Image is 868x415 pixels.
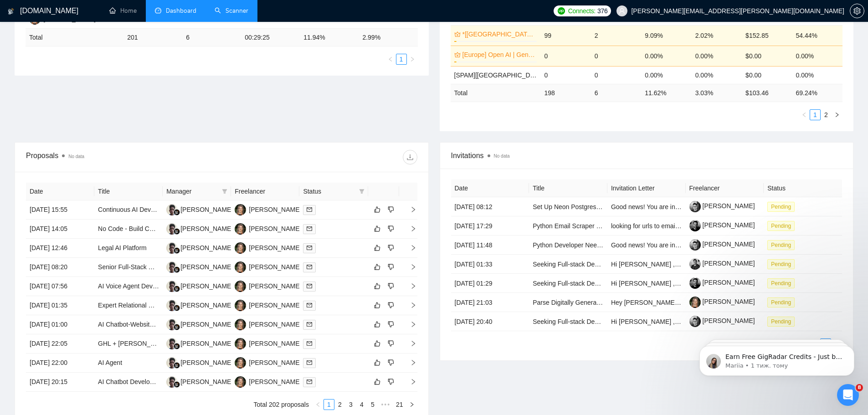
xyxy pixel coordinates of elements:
[7,177,149,215] div: I’ll review everything once again and get back to you when I have a clear answer.
[357,400,367,410] a: 4
[166,301,233,308] a: AK[PERSON_NAME]
[368,400,378,410] a: 5
[767,260,798,267] a: Pending
[98,378,238,385] a: AI Chatbot Development for Customer Simulation
[396,54,407,65] li: 1
[533,299,665,306] a: Parse Digitally Generated PDFs to extract data
[533,318,819,325] a: Seeking Full-stack Developers with Python, Databases (SQL), and cloud experience - DSQL-2025-q3
[385,300,396,311] button: dislike
[307,207,312,212] span: mail
[540,25,591,46] td: 99
[767,202,795,212] span: Pending
[533,280,819,287] a: Seeking Full-stack Developers with Python, Databases (SQL), and cloud experience - DSQL-2025-q3
[307,379,312,384] span: mail
[15,240,142,267] div: Could you please clarify a few points so we can better understand the situation: ​
[235,319,246,330] img: IM
[810,109,821,120] li: 1
[324,399,334,410] li: 1
[235,225,301,232] a: IM[PERSON_NAME]
[166,261,178,273] img: AK
[359,29,417,46] td: 2.99 %
[385,319,396,330] button: dislike
[33,132,175,170] div: Perhaps the cover letter was poorly written, or I also heard about shadow bans at one of GigRadar...
[591,84,641,102] td: 6
[307,264,312,270] span: mail
[388,282,394,290] span: dislike
[689,298,755,305] a: [PERSON_NAME]
[686,179,764,197] th: Freelancer
[407,54,418,65] button: right
[249,319,301,329] div: [PERSON_NAME]
[378,399,393,410] li: Next 5 Pages
[374,206,380,213] span: like
[410,56,415,62] span: right
[166,300,178,311] img: AK
[533,261,819,268] a: Seeking Full-stack Developers with Python, Databases (SQL), and cloud experience - DSQL-2025-q3
[821,109,832,120] li: 2
[334,399,345,410] li: 2
[792,84,842,102] td: 69.24 %
[764,179,842,197] th: Status
[98,263,245,271] a: Senior Full-Stack Consultant for SaaS Development
[451,150,842,161] span: Invitations
[540,66,591,84] td: 0
[143,4,160,21] button: Головна
[166,186,218,196] span: Manager
[689,201,701,212] img: c1y1RqjgTZcvU0dwtryr8mBnMj2dUVukC_dZyoZmuHi7zh0IiMjry2E21lZSutTAOB
[166,7,196,15] span: Dashboard
[98,282,224,290] a: AI Voice Agent Development for Restaurants
[385,54,396,65] li: Previous Page
[385,338,396,349] button: dislike
[533,222,694,230] a: Python Email Scraper from URL's (Bypassing Cloudflare)
[792,46,842,66] td: 0.00%
[692,46,742,66] td: 0.00%
[792,25,842,46] td: 54.44%
[220,184,229,198] span: filter
[372,204,383,215] button: like
[767,317,795,327] span: Pending
[689,202,755,210] a: [PERSON_NAME]
[249,205,301,215] div: [PERSON_NAME]
[767,241,798,248] a: Pending
[767,318,798,325] a: Pending
[94,183,163,200] th: Title
[174,305,180,311] img: gigradar-bm.png
[235,282,301,289] a: IM[PERSON_NAME]
[385,242,396,253] button: dislike
[68,154,84,159] span: No data
[324,400,334,410] a: 1
[372,319,383,330] button: like
[451,179,529,197] th: Date
[385,204,396,215] button: dislike
[235,223,246,235] img: IM
[767,297,795,307] span: Pending
[315,402,321,407] span: left
[533,203,713,210] a: Set Up Neon Postgres with Hash Partitioning for Django Project
[388,321,394,328] span: dislike
[850,7,864,15] span: setting
[98,340,277,347] a: GHL + [PERSON_NAME] AI voice Dev needed to finish project.
[180,262,233,272] div: [PERSON_NAME]
[40,35,157,43] p: Message from Mariia, sent 1 тиж. тому
[799,109,810,120] li: Previous Page
[372,376,383,387] button: like
[235,376,246,388] img: IM
[403,150,417,164] button: download
[385,261,396,272] button: dislike
[182,29,241,46] td: 6
[180,358,233,368] div: [PERSON_NAME]
[372,300,383,311] button: like
[15,267,142,285] div: Have you recently made any changes to your profile or scanner settings?
[235,357,246,369] img: IM
[166,282,233,289] a: AK[PERSON_NAME]
[568,6,596,16] span: Connects:
[180,243,233,253] div: [PERSON_NAME]
[689,316,701,327] img: c1y1RqjgTZcvU0dwtryr8mBnMj2dUVukC_dZyoZmuHi7zh0IiMjry2E21lZSutTAOB
[174,247,180,254] img: gigradar-bm.png
[462,29,535,39] a: *[[GEOGRAPHIC_DATA]] AI & Machine Learning Software
[388,225,394,232] span: dislike
[26,5,41,20] img: Profile image for Nazar
[388,263,394,271] span: dislike
[166,204,178,215] img: AK
[832,109,842,120] li: Next Page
